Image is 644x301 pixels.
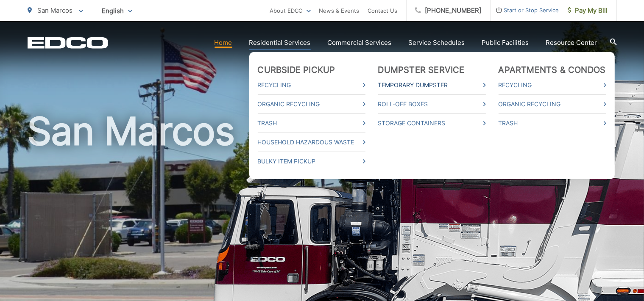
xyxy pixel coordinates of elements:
[368,6,398,16] a: Contact Us
[258,118,365,128] a: Trash
[546,38,597,48] a: Resource Center
[258,156,365,166] a: Bulky Item Pickup
[482,38,529,48] a: Public Facilities
[319,6,360,16] a: News & Events
[258,80,365,90] a: Recycling
[378,99,486,109] a: Roll-Off Boxes
[249,38,311,48] a: Residential Services
[409,38,465,48] a: Service Schedules
[215,38,232,48] a: Home
[378,118,486,128] a: Storage Containers
[378,80,486,90] a: Temporary Dumpster
[28,37,108,49] a: EDCD logo. Return to the homepage.
[568,6,608,16] span: Pay My Bill
[258,65,335,75] a: Curbside Pickup
[328,38,392,48] a: Commercial Services
[38,6,73,14] span: San Marcos
[378,65,465,75] a: Dumpster Service
[96,3,139,18] span: English
[270,6,311,16] a: About EDCO
[258,137,365,147] a: Household Hazardous Waste
[258,99,365,109] a: Organic Recycling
